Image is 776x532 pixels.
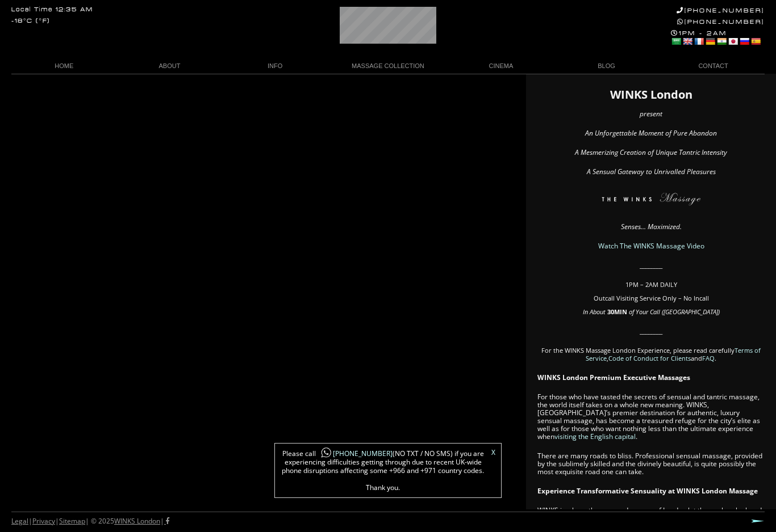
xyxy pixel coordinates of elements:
[677,18,765,26] a: [PHONE_NUMBER]
[554,432,636,441] a: visiting the English capital
[316,449,393,458] a: [PHONE_NUMBER]
[117,58,223,74] a: ABOUT
[537,452,765,476] p: There are many roads to bliss. Professional sensual massage, provided by the sublimely skilled an...
[607,307,614,316] span: 30
[625,280,677,289] span: 1PM – 2AM DAILY
[608,354,691,362] a: Code of Conduct for Clients
[11,7,93,13] div: Local Time 12:35 AM
[671,29,765,48] div: 1PM - 2AM
[32,516,55,526] a: Privacy
[677,7,765,14] a: [PHONE_NUMBER]
[554,58,660,74] a: BLOG
[281,449,485,492] span: Please call (NO TXT / NO SMS) if you are experiencing difficulties getting through due to recent ...
[583,307,606,316] em: In About
[491,449,495,456] a: X
[11,512,169,530] div: | | | © 2025 |
[614,307,627,316] strong: MIN
[716,37,727,46] a: Hindi
[541,346,761,362] span: For the WINKS Massage London Experience, please read carefully , and .
[11,58,117,74] a: HOME
[11,18,50,24] div: -18°C (°F)
[671,37,681,46] a: Arabic
[448,58,554,74] a: CINEMA
[537,486,758,496] strong: Experience Transformative Sensuality at WINKS London Massage
[222,58,328,74] a: INFO
[751,519,765,523] a: Next
[659,58,765,74] a: CONTACT
[59,516,85,526] a: Sitemap
[621,222,682,231] em: Senses… Maximized.
[587,167,716,176] em: A Sensual Gateway to Unrivalled Pleasures
[629,307,720,316] em: of Your Call ([GEOGRAPHIC_DATA])
[585,128,717,138] em: An Unforgettable Moment of Pure Abandon
[537,393,765,441] p: For those who have tasted the secrets of sensual and tantric massage, the world itself takes on a...
[594,294,709,302] span: Outcall Visiting Service Only – No Incall
[728,37,738,46] a: Japanese
[702,354,715,362] a: FAQ
[705,37,715,46] a: German
[568,193,735,210] img: The WINKS London Massage
[750,37,761,46] a: Spanish
[11,516,28,526] a: Legal
[537,91,765,99] h1: WINKS London
[537,327,765,335] p: ________
[694,37,704,46] a: French
[682,37,692,46] a: English
[537,373,690,382] strong: WINKS London Premium Executive Massages
[320,447,332,459] img: whatsapp-icon1.png
[575,147,727,157] em: A Mesmerizing Creation of Unique Tantric Intensity
[598,241,704,251] a: Watch The WINKS Massage Video
[114,516,160,526] a: WINKS London
[586,346,761,362] a: Terms of Service
[537,261,765,269] p: ________
[640,109,662,119] em: present
[328,58,448,74] a: MASSAGE COLLECTION
[739,37,749,46] a: Russian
